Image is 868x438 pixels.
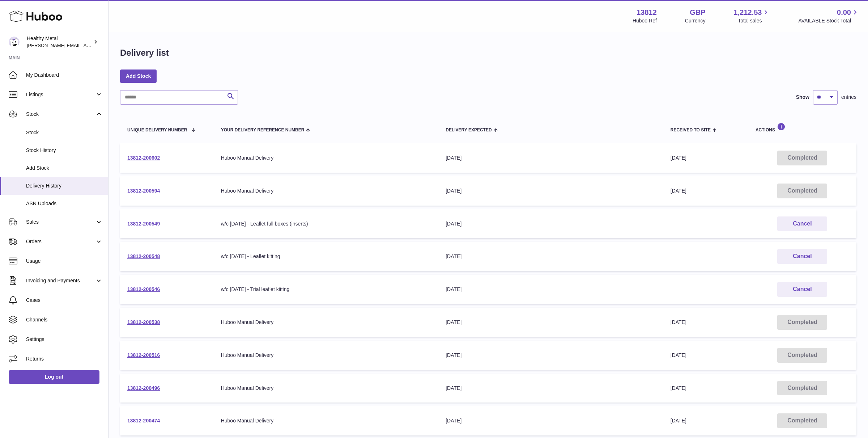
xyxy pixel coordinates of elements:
[446,253,656,260] div: [DATE]
[671,155,686,161] span: [DATE]
[26,72,103,79] span: My Dashboard
[221,417,431,424] div: Huboo Manual Delivery
[221,352,431,359] div: Huboo Manual Delivery
[221,128,305,132] span: Your Delivery Reference Number
[671,128,711,132] span: Received to Site
[446,417,656,424] div: [DATE]
[446,319,656,326] div: [DATE]
[221,155,431,161] div: Huboo Manual Delivery
[127,352,160,358] a: 13812-200516
[446,128,492,132] span: Delivery Expected
[26,238,95,245] span: Orders
[798,8,859,24] a: 0.00 AVAILABLE Stock Total
[26,200,103,207] span: ASN Uploads
[637,8,657,17] strong: 13812
[27,35,92,49] div: Healthy Metal
[127,155,160,161] a: 13812-200602
[756,123,849,132] div: Actions
[27,42,145,48] span: [PERSON_NAME][EMAIL_ADDRESS][DOMAIN_NAME]
[127,418,160,424] a: 13812-200474
[221,220,431,227] div: w/c [DATE] - Leaflet full boxes (inserts)
[120,47,169,59] h1: Delivery list
[221,319,431,326] div: Huboo Manual Delivery
[671,385,686,391] span: [DATE]
[777,249,827,264] button: Cancel
[221,286,431,293] div: w/c [DATE] - Trial leaflet kitting
[26,91,95,98] span: Listings
[127,319,160,325] a: 13812-200538
[798,17,859,24] span: AVAILABLE Stock Total
[9,370,99,383] a: Log out
[127,221,160,227] a: 13812-200549
[837,8,851,17] span: 0.00
[221,188,431,194] div: Huboo Manual Delivery
[671,352,686,358] span: [DATE]
[671,188,686,194] span: [DATE]
[690,8,705,17] strong: GBP
[685,17,706,24] div: Currency
[26,336,103,343] span: Settings
[671,418,686,424] span: [DATE]
[777,216,827,231] button: Cancel
[777,282,827,297] button: Cancel
[446,220,656,227] div: [DATE]
[841,94,856,101] span: entries
[734,8,770,24] a: 1,212.53 Total sales
[26,258,103,265] span: Usage
[26,147,103,154] span: Stock History
[738,17,770,24] span: Total sales
[26,219,95,226] span: Sales
[26,129,103,136] span: Stock
[446,286,656,293] div: [DATE]
[127,188,160,194] a: 13812-200594
[26,297,103,304] span: Cases
[127,286,160,292] a: 13812-200546
[127,128,187,132] span: Unique Delivery Number
[127,253,160,259] a: 13812-200548
[26,316,103,323] span: Channels
[221,253,431,260] div: w/c [DATE] - Leaflet kitting
[26,182,103,189] span: Delivery History
[446,188,656,194] div: [DATE]
[26,277,95,284] span: Invoicing and Payments
[221,385,431,392] div: Huboo Manual Delivery
[734,8,762,17] span: 1,212.53
[26,355,103,362] span: Returns
[671,319,686,325] span: [DATE]
[26,165,103,172] span: Add Stock
[446,155,656,161] div: [DATE]
[9,37,20,47] img: jose@healthy-metal.com
[446,352,656,359] div: [DATE]
[127,385,160,391] a: 13812-200496
[446,385,656,392] div: [DATE]
[120,70,157,83] a: Add Stock
[796,94,809,101] label: Show
[26,111,95,118] span: Stock
[633,17,657,24] div: Huboo Ref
